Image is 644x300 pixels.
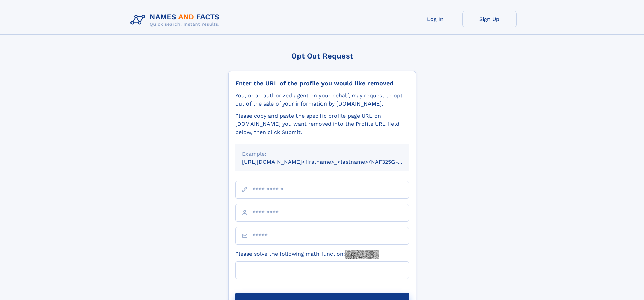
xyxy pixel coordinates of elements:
[235,112,409,136] div: Please copy and paste the specific profile page URL on [DOMAIN_NAME] you want removed into the Pr...
[462,11,517,27] a: Sign Up
[228,52,416,60] div: Opt Out Request
[235,92,409,108] div: You, or an authorized agent on your behalf, may request to opt-out of the sale of your informatio...
[235,79,409,87] div: Enter the URL of the profile you would like removed
[235,250,379,259] label: Please solve the following math function:
[242,150,402,158] div: Example:
[128,11,225,29] img: Logo Names and Facts
[408,11,462,27] a: Log In
[242,159,422,165] small: [URL][DOMAIN_NAME]<firstname>_<lastname>/NAF325G-xxxxxxxx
